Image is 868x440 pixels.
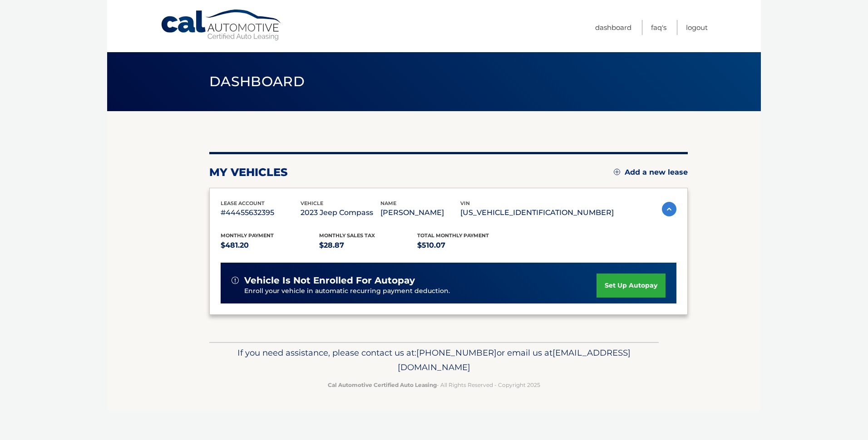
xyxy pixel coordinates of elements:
[460,206,614,219] p: [US_VEHICLE_IDENTIFICATION_NUMBER]
[301,200,323,206] span: vehicle
[595,20,631,35] a: Dashboard
[301,206,380,219] p: 2023 Jeep Compass
[221,239,319,252] p: $481.20
[221,232,274,239] span: Monthly Payment
[209,73,305,90] span: Dashboard
[614,168,688,177] a: Add a new lease
[460,200,470,206] span: vin
[209,166,288,179] h2: my vehicles
[651,20,666,35] a: FAQ's
[614,169,620,175] img: add.svg
[221,200,265,206] span: lease account
[662,202,676,216] img: accordion-active.svg
[160,9,283,41] a: Cal Automotive
[221,206,301,219] p: #44455632395
[380,200,396,206] span: name
[597,274,666,298] a: set up autopay
[319,239,418,252] p: $28.87
[215,346,653,375] p: If you need assistance, please contact us at: or email us at
[417,239,516,252] p: $510.07
[328,381,437,388] strong: Cal Automotive Certified Auto Leasing
[232,277,239,284] img: alert-white.svg
[244,275,415,286] span: vehicle is not enrolled for autopay
[215,380,653,390] p: - All Rights Reserved - Copyright 2025
[319,232,375,239] span: Monthly sales Tax
[398,347,631,372] span: [EMAIL_ADDRESS][DOMAIN_NAME]
[244,286,597,296] p: Enroll your vehicle in automatic recurring payment deduction.
[417,232,489,239] span: Total Monthly Payment
[380,206,460,219] p: [PERSON_NAME]
[416,347,497,358] span: [PHONE_NUMBER]
[686,20,708,35] a: Logout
